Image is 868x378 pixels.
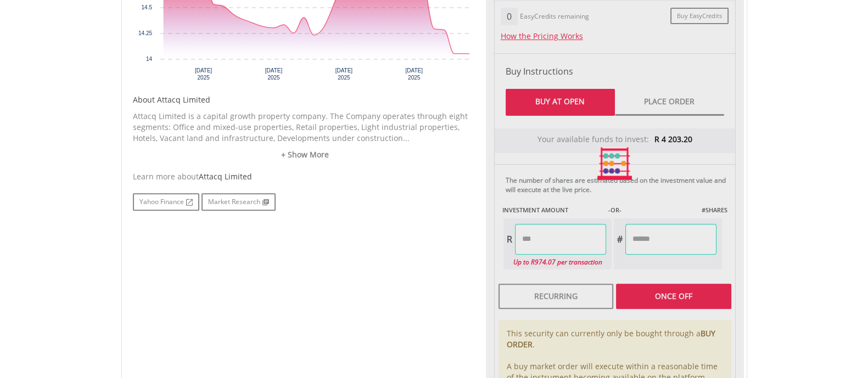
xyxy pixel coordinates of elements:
[133,149,478,160] a: + Show More
[405,67,423,81] text: [DATE] 2025
[133,193,199,211] a: Yahoo Finance
[145,56,152,62] text: 14
[265,67,282,81] text: [DATE] 2025
[201,193,276,211] a: Market Research
[133,171,478,182] div: Learn more about
[199,171,252,182] span: Attacq Limited
[335,67,352,81] text: [DATE] 2025
[194,67,212,81] text: [DATE] 2025
[133,94,478,105] h5: About Attacq Limited
[141,4,152,10] text: 14.5
[133,111,478,144] p: Attacq Limited is a capital growth property company. The Company operates through eight segments:...
[138,30,152,36] text: 14.25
